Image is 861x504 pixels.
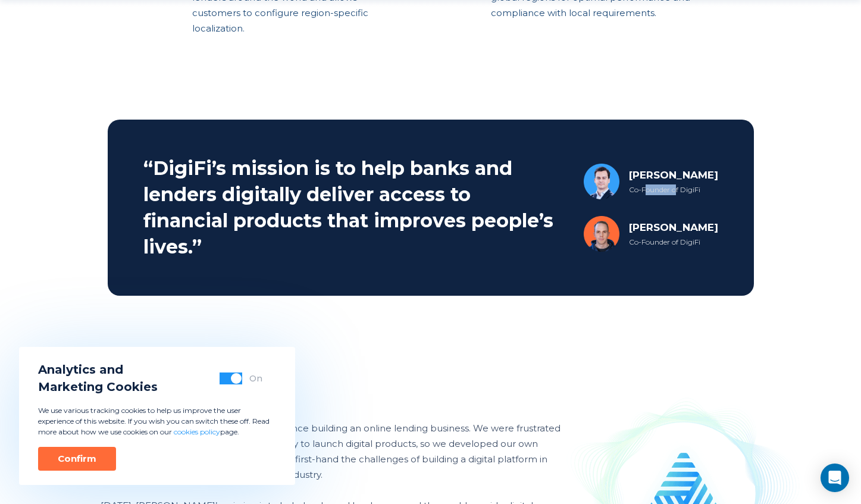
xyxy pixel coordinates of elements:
div: Confirm [58,453,96,465]
img: Brad Vanderstarren Avatar [584,216,619,252]
span: Analytics and [38,361,158,378]
h2: Who We Are [101,379,562,406]
div: [PERSON_NAME] [629,168,718,182]
button: Confirm [38,447,116,471]
p: DigiFi grew out of our team’s prior experience building an online lending business. We were frust... [101,421,562,483]
div: On [249,372,262,384]
span: Marketing Cookies [38,378,158,396]
div: Co-Founder of DigiFi [629,184,718,195]
h2: “DigiFi’s mission is to help banks and lenders digitally deliver access to financial products tha... [143,155,558,260]
div: [PERSON_NAME] [629,220,718,234]
img: Joshua Jersey Avatar [584,164,619,199]
div: Co-Founder of DigiFi [629,237,718,248]
div: Open Intercom Messenger [821,464,849,492]
a: cookies policy [174,427,220,436]
p: We use various tracking cookies to help us improve the user experience of this website. If you wi... [38,405,276,437]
